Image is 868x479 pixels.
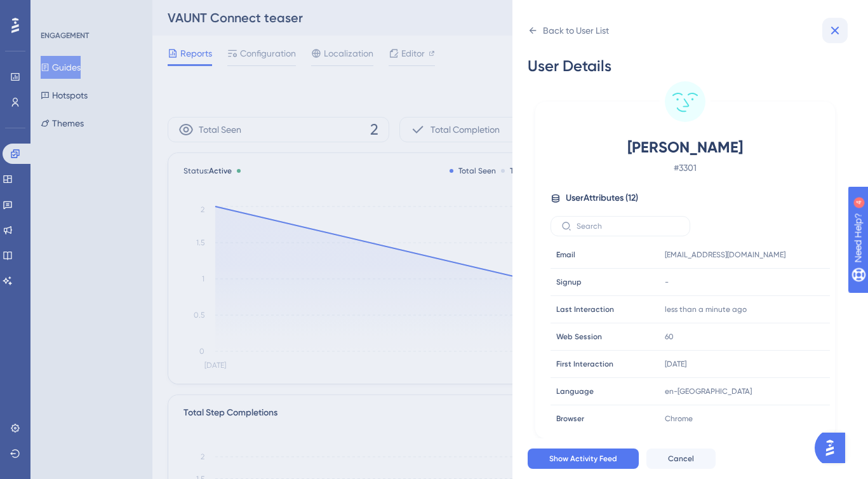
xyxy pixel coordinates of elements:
span: User Attributes ( 12 ) [566,191,638,206]
span: 60 [665,332,674,342]
time: less than a minute ago [665,305,747,314]
span: Last Interaction [556,304,614,314]
time: [DATE] [665,360,686,368]
span: Chrome [665,414,693,424]
span: Browser [556,414,584,424]
div: User Details [528,56,843,76]
span: # 3301 [573,160,797,175]
div: 4 [88,6,92,17]
span: Cancel [668,454,694,464]
span: [EMAIL_ADDRESS][DOMAIN_NAME] [665,250,785,260]
span: en-[GEOGRAPHIC_DATA] [665,386,752,396]
span: [PERSON_NAME] [573,137,797,158]
div: Back to User List [543,23,609,38]
span: - [665,277,669,287]
span: First Interaction [556,359,613,369]
button: Cancel [646,449,716,469]
button: Show Activity Feed [528,449,639,469]
input: Search [577,222,679,231]
span: Email [556,250,575,260]
span: Need Help? [30,3,79,18]
span: Show Activity Feed [549,454,617,464]
iframe: UserGuiding AI Assistant Launcher [815,429,853,467]
span: Signup [556,277,582,287]
span: Web Session [556,332,602,342]
span: Language [556,386,594,396]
